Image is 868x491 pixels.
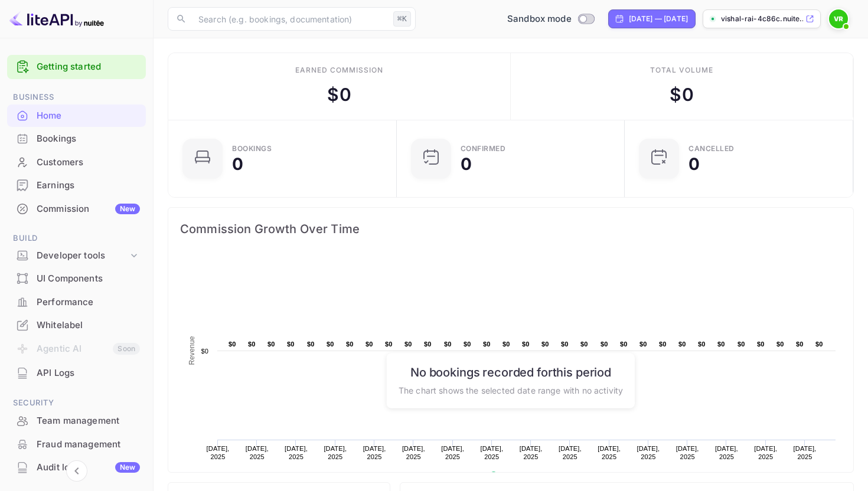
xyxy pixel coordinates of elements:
text: [DATE], 2025 [676,445,699,460]
text: $0 [738,341,745,348]
text: $0 [464,341,471,348]
text: [DATE], 2025 [754,445,777,460]
div: Developer tools [37,249,128,263]
text: $0 [307,341,315,348]
div: API Logs [7,362,146,385]
div: New [115,462,140,473]
text: $0 [201,348,208,355]
a: Fraud management [7,433,146,455]
div: Earnings [37,179,140,192]
div: Performance [7,291,146,314]
a: Getting started [37,60,140,74]
text: $0 [698,341,706,348]
text: $0 [404,341,412,348]
text: [DATE], 2025 [637,445,660,460]
span: Business [7,91,146,104]
text: [DATE], 2025 [285,445,308,460]
div: Earnings [7,174,146,197]
div: Commission [37,202,140,216]
div: Performance [37,296,140,309]
text: $0 [796,341,804,348]
a: Earnings [7,174,146,196]
text: [DATE], 2025 [520,445,543,460]
div: UI Components [7,267,146,290]
text: $0 [601,341,608,348]
div: ⌘K [393,11,411,27]
div: Home [7,104,146,127]
text: [DATE], 2025 [715,445,738,460]
div: Fraud management [37,438,140,451]
text: $0 [678,341,686,348]
text: [DATE], 2025 [441,445,464,460]
text: $0 [815,341,823,348]
span: Build [7,232,146,245]
div: Team management [7,410,146,433]
a: Audit logsNew [7,456,146,478]
div: Switch to Production mode [502,12,599,26]
a: Home [7,104,146,126]
div: Audit logsNew [7,456,146,479]
text: $0 [561,341,569,348]
text: $0 [483,341,491,348]
div: Home [37,109,140,123]
text: $0 [424,341,432,348]
div: [DATE] — [DATE] [629,14,688,24]
text: [DATE], 2025 [559,445,582,460]
div: UI Components [37,272,140,286]
a: Whitelabel [7,314,146,336]
div: $ 0 [670,81,693,108]
text: $0 [444,341,452,348]
div: 0 [461,156,472,172]
text: $0 [366,341,373,348]
text: $0 [717,341,725,348]
div: Whitelabel [7,314,146,337]
text: $0 [757,341,765,348]
a: API Logs [7,362,146,384]
text: $0 [522,341,530,348]
div: Confirmed [461,145,506,152]
p: The chart shows the selected date range with no activity [399,384,623,396]
text: $0 [659,341,667,348]
text: $0 [248,341,256,348]
text: [DATE], 2025 [598,445,621,460]
div: Customers [37,156,140,169]
a: Bookings [7,127,146,149]
text: [DATE], 2025 [207,445,230,460]
text: $0 [620,341,628,348]
div: Getting started [7,55,146,79]
text: $0 [346,341,354,348]
button: Collapse navigation [66,460,87,482]
div: Customers [7,151,146,174]
a: Customers [7,151,146,173]
div: CANCELLED [688,145,735,152]
text: $0 [541,341,549,348]
span: Sandbox mode [507,12,572,26]
text: $0 [287,341,295,348]
text: $0 [580,341,588,348]
a: UI Components [7,267,146,289]
div: Bookings [232,145,272,152]
div: Team management [37,414,140,428]
div: Fraud management [7,433,146,456]
img: LiteAPI logo [9,9,104,28]
div: 0 [232,156,243,172]
h6: No bookings recorded for this period [399,365,623,379]
text: $0 [267,341,275,348]
text: [DATE], 2025 [324,445,347,460]
div: Whitelabel [37,319,140,332]
text: [DATE], 2025 [794,445,817,460]
div: Developer tools [7,245,146,266]
input: Search (e.g. bookings, documentation) [191,7,389,31]
a: Team management [7,410,146,431]
text: Revenue [188,336,196,365]
text: $0 [502,341,510,348]
a: CommissionNew [7,198,146,220]
text: Revenue [501,472,531,480]
text: $0 [327,341,334,348]
div: 0 [688,156,700,172]
text: [DATE], 2025 [246,445,269,460]
div: Bookings [37,132,140,146]
div: Bookings [7,127,146,150]
text: $0 [229,341,236,348]
text: $0 [776,341,784,348]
